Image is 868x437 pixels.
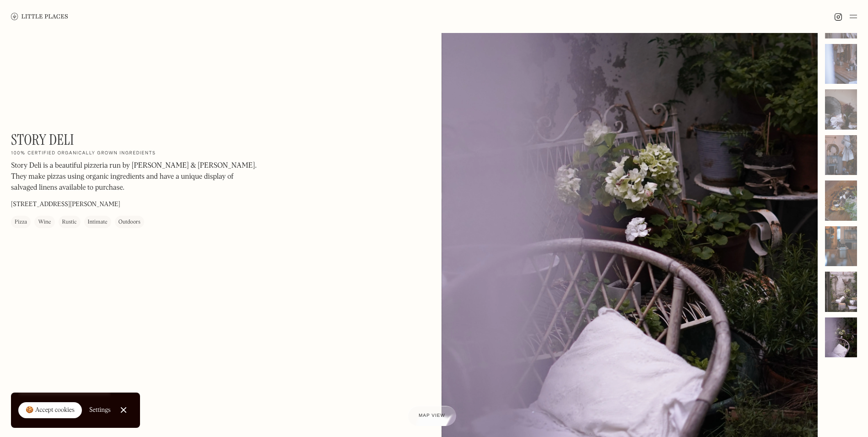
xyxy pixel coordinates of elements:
h1: Story Deli [11,131,74,148]
h2: 100% certified organically grown ingredients [11,151,156,157]
div: Intimate [88,218,108,227]
div: Rustic [62,218,77,227]
span: Map view [419,413,445,418]
div: Settings [89,407,111,413]
p: [STREET_ADDRESS][PERSON_NAME] [11,200,120,210]
div: Outdoors [119,218,140,227]
a: Settings [89,400,111,421]
a: Close Cookie Popup [114,401,133,419]
div: Close Cookie Popup [123,410,124,410]
p: Story Deli is a beautiful pizzeria run by [PERSON_NAME] & [PERSON_NAME]. They make pizzas using o... [11,161,258,194]
a: Map view [408,406,456,426]
div: 🍪 Accept cookies [26,406,75,415]
div: Pizza [15,218,27,227]
a: 🍪 Accept cookies [18,402,82,419]
div: Wine [38,218,51,227]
